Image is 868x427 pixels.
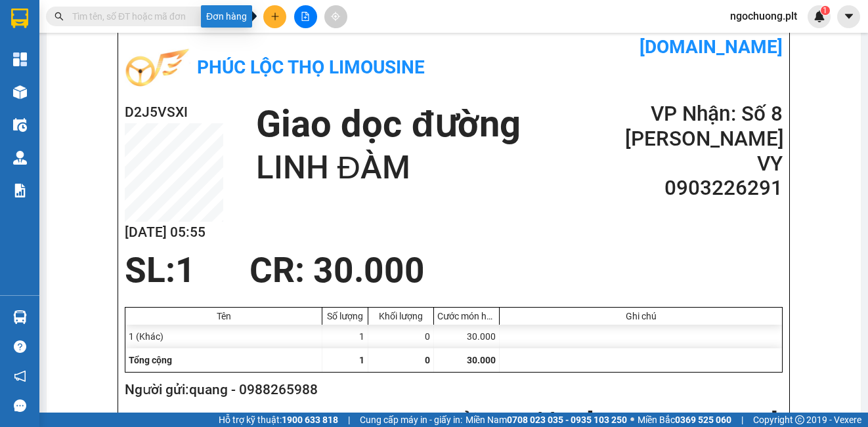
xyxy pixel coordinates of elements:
span: 1 [175,250,196,291]
span: message [14,399,26,412]
span: search [54,12,64,21]
img: warehouse-icon [13,310,27,324]
span: Tổng cộng [129,355,172,365]
h1: Giao dọc đường [69,94,242,184]
img: solution-icon [13,184,27,197]
button: aim [324,5,347,28]
img: warehouse-icon [13,151,27,165]
span: Miền Nam [466,413,627,427]
sup: 1 [821,6,830,15]
div: Tên [129,311,318,321]
div: Khối lượng [372,311,430,321]
h2: VY [625,152,783,176]
div: 30.000 [434,325,500,348]
strong: 0369 525 060 [675,415,731,425]
h2: Người gửi: quang - 0988265988 [125,379,777,401]
span: Cung cấp máy in - giấy in: [360,413,462,427]
span: plus [271,12,280,21]
span: Hỗ trợ kỹ thuật: [219,413,338,427]
img: icon-new-feature [814,10,825,22]
span: ngochuong.plt [720,8,808,24]
strong: 0708 023 035 - 0935 103 250 [507,415,627,425]
h2: D2J5VSXI [7,94,106,115]
img: warehouse-icon [13,118,27,132]
img: logo.jpg [7,20,43,85]
span: ⚪️ [630,417,634,422]
img: logo.jpg [125,36,190,102]
button: plus [263,5,286,28]
div: 1 (Khác) [125,325,322,348]
span: | [348,413,350,427]
span: notification [14,370,26,382]
h2: VP Nhận: Số 8 [PERSON_NAME] [625,102,783,152]
strong: 1900 633 818 [282,415,338,425]
h2: [DATE] 05:55 [125,222,223,243]
h2: 0903226291 [625,176,783,201]
b: Phúc Lộc Thọ Limousine [197,56,425,78]
div: Số lượng [326,311,364,321]
h1: Giao dọc đường [256,102,520,147]
button: file-add [294,5,317,28]
span: aim [331,12,340,21]
span: caret-down [843,10,855,22]
b: [DOMAIN_NAME] [174,10,317,32]
b: Phúc Lộc Thọ Limousine [50,10,146,90]
img: dashboard-icon [13,52,27,66]
div: Ghi chú [503,311,779,321]
span: 1 [823,6,827,15]
span: copyright [795,415,804,424]
span: file-add [301,12,310,21]
span: CR : 30.000 [250,250,425,291]
span: 0 [425,355,430,365]
div: 1 [322,325,368,348]
img: warehouse-icon [13,85,27,99]
div: Cước món hàng [437,311,496,321]
h1: LINH ĐÀM [256,147,520,189]
span: | [741,413,743,427]
input: Tìm tên, số ĐT hoặc mã đơn [72,9,227,24]
img: logo-vxr [11,9,28,28]
h2: D2J5VSXI [125,102,223,123]
span: 1 [359,355,364,365]
b: [DOMAIN_NAME] [640,36,783,58]
span: SL: [125,250,175,291]
span: 30.000 [467,355,496,365]
span: Miền Bắc [638,413,731,427]
div: 0 [368,325,434,348]
span: question-circle [14,340,26,353]
button: caret-down [837,5,860,28]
